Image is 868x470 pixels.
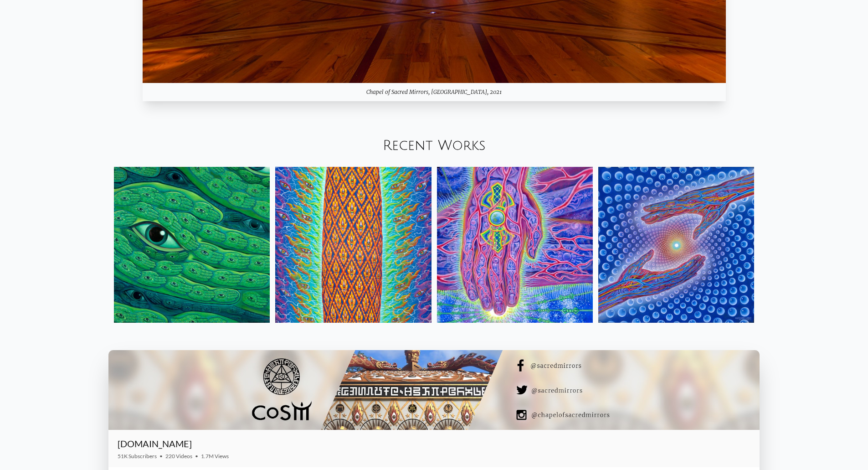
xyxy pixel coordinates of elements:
span: • [195,453,198,460]
span: 1.7M Views [201,453,229,460]
div: Chapel of Sacred Mirrors, [GEOGRAPHIC_DATA], 2021 [143,83,726,101]
span: • [159,453,163,460]
span: 51K Subscribers [118,453,157,460]
span: 220 Videos [165,453,192,460]
iframe: Subscribe to CoSM.TV on YouTube [698,442,750,453]
a: [DOMAIN_NAME] [118,438,192,449]
a: Recent Works [383,138,486,153]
